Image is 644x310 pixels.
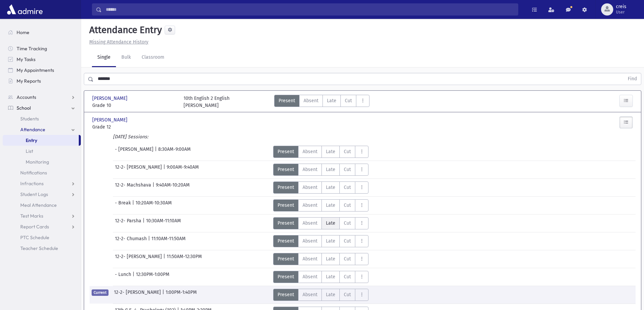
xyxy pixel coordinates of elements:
[17,56,35,62] span: My Tasks
[115,146,155,158] span: - [PERSON_NAME]
[152,181,156,194] span: |
[326,148,335,155] span: Late
[344,255,351,262] span: Cut
[3,76,81,86] a: My Reports
[155,146,158,158] span: |
[344,202,351,209] span: Cut
[17,105,31,111] span: School
[344,148,351,155] span: Cut
[303,166,317,173] span: Absent
[146,217,181,229] span: 10:30AM-11:10AM
[3,113,81,124] a: Students
[115,271,133,283] span: - Lunch
[303,291,317,298] span: Absent
[148,235,151,247] span: |
[3,178,81,189] a: Infractions
[3,243,81,254] a: Teacher Schedule
[273,289,368,301] div: AttTypes
[20,116,39,122] span: Students
[303,237,317,245] span: Absent
[273,181,368,194] div: AttTypes
[26,148,33,154] span: List
[3,189,81,200] a: Student Logs
[87,39,148,45] a: Missing Attendance History
[273,146,368,158] div: AttTypes
[344,291,351,298] span: Cut
[167,164,199,176] span: 9:00AM-9:40AM
[92,116,129,123] span: [PERSON_NAME]
[20,191,48,197] span: Student Logs
[20,213,43,219] span: Test Marks
[273,235,368,247] div: AttTypes
[278,202,294,209] span: Present
[92,95,129,102] span: [PERSON_NAME]
[3,167,81,178] a: Notifications
[115,181,152,194] span: 12-2- Machshava
[274,95,369,109] div: AttTypes
[89,39,148,45] u: Missing Attendance History
[326,255,335,262] span: Late
[3,232,81,243] a: PTC Schedule
[279,97,295,104] span: Present
[273,271,368,283] div: AttTypes
[17,67,54,73] span: My Appointments
[3,135,79,146] a: Entry
[303,202,317,209] span: Absent
[326,291,335,298] span: Late
[143,217,146,229] span: |
[5,3,44,16] img: AdmirePro
[184,95,230,109] div: 10th English 2 English [PERSON_NAME]
[162,289,166,301] span: |
[303,273,317,280] span: Absent
[326,166,335,173] span: Late
[304,97,318,104] span: Absent
[26,137,37,143] span: Entry
[3,124,81,135] a: Attendance
[303,148,317,155] span: Absent
[3,200,81,210] a: Meal Attendance
[303,184,317,191] span: Absent
[113,134,148,140] i: [DATE] Sessions:
[3,103,81,113] a: School
[166,289,197,301] span: 1:00PM-1:40PM
[273,164,368,176] div: AttTypes
[167,253,202,265] span: 11:50AM-12:30PM
[92,289,109,296] span: Current
[20,234,49,241] span: PTC Schedule
[163,164,167,176] span: |
[344,237,351,245] span: Cut
[3,210,81,221] a: Test Marks
[20,180,44,187] span: Infractions
[17,29,29,35] span: Home
[624,73,641,85] button: Find
[278,220,294,227] span: Present
[136,271,169,283] span: 12:30PM-1:00PM
[326,220,335,227] span: Late
[133,271,136,283] span: |
[17,78,41,84] span: My Reports
[163,253,167,265] span: |
[344,273,351,280] span: Cut
[102,3,518,16] input: Search
[278,237,294,245] span: Present
[278,166,294,173] span: Present
[115,164,163,176] span: 12-2- [PERSON_NAME]
[156,181,190,194] span: 9:40AM-10:20AM
[158,146,191,158] span: 8:30AM-9:00AM
[273,253,368,265] div: AttTypes
[115,217,143,229] span: 12-2- Parsha
[20,126,45,133] span: Attendance
[3,43,81,54] a: Time Tracking
[3,146,81,157] a: List
[115,199,132,212] span: - Break
[136,199,172,212] span: 10:20AM-10:30AM
[136,48,170,67] a: Classroom
[20,170,47,176] span: Notifications
[17,46,47,52] span: Time Tracking
[92,123,177,131] span: Grade 12
[132,199,136,212] span: |
[344,220,351,227] span: Cut
[26,159,49,165] span: Monitoring
[20,245,58,251] span: Teacher Schedule
[326,273,335,280] span: Late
